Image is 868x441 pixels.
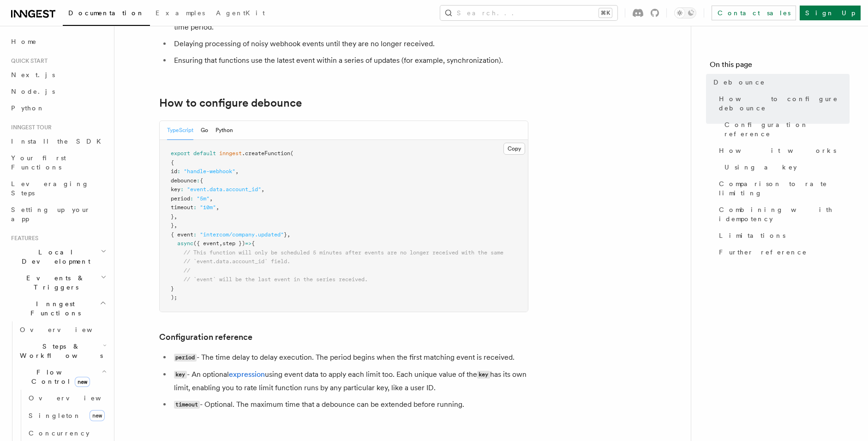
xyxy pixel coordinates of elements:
[184,168,235,175] span: "handle-webhook"
[171,294,177,301] span: );
[20,326,115,333] span: Overview
[184,249,503,256] span: // This function will only be scheduled 5 minutes after events are no longer received with the same
[7,296,108,321] button: Inngest Functions
[16,368,102,386] span: Flow Control
[229,370,265,379] a: expression
[11,88,55,95] span: Node.js
[159,331,252,344] a: Configuration reference
[7,244,108,270] button: Local Development
[719,205,850,224] span: Combining with idempotency
[90,410,105,421] span: new
[197,195,210,202] span: "5m"
[16,364,108,390] button: Flow Controlnew
[180,186,184,193] span: :
[11,37,37,46] span: Home
[7,201,108,227] a: Setting up your app
[724,163,797,172] span: Using a key
[712,6,796,20] a: Contact sales
[171,54,528,67] li: Ensuring that functions use the latest event within a series of updates (for example, synchroniza...
[719,94,850,113] span: How to configure debounce
[715,201,850,227] a: Combining with idempotency
[177,168,180,175] span: :
[197,177,200,184] span: :
[719,179,850,198] span: Comparison to rate limiting
[11,180,89,197] span: Leveraging Steps
[25,406,108,425] a: Singletonnew
[7,175,108,201] a: Leveraging Steps
[11,154,66,171] span: Your first Functions
[201,121,208,140] button: Go
[174,222,177,229] span: ,
[171,195,190,202] span: period
[721,159,850,175] a: Using a key
[156,9,205,17] span: Examples
[715,91,850,116] a: How to configure debounce
[599,8,612,18] kbd: ⌘K
[715,227,850,244] a: Limitations
[171,231,193,238] span: { event
[800,6,861,20] a: Sign Up
[7,235,38,242] span: Features
[7,270,108,296] button: Events & Triggers
[11,104,45,112] span: Python
[216,121,233,140] button: Python
[193,231,197,238] span: :
[242,150,290,157] span: .createFunction
[200,231,284,238] span: "intercom/company.updated"
[171,285,174,292] span: }
[674,7,696,18] button: Toggle dark mode
[16,342,103,360] span: Steps & Workflows
[219,150,242,157] span: inngest
[290,150,293,157] span: (
[7,133,108,150] a: Install the SDK
[7,273,101,292] span: Events & Triggers
[477,371,490,379] code: key
[171,37,528,50] li: Delaying processing of noisy webhook events until they are no longer received.
[171,213,174,220] span: }
[710,74,850,91] a: Debounce
[7,83,108,100] a: Node.js
[193,240,219,247] span: ({ event
[171,168,177,175] span: id
[284,231,287,238] span: }
[287,231,290,238] span: ,
[29,394,124,402] span: Overview
[11,206,90,223] span: Setting up your app
[7,100,108,116] a: Python
[7,33,108,50] a: Home
[11,138,107,145] span: Install the SDK
[193,150,216,157] span: default
[7,57,48,65] span: Quick start
[222,240,245,247] span: step })
[503,143,525,155] button: Copy
[719,146,836,155] span: How it works
[184,258,290,265] span: // `event.data.account_id` field.
[171,177,197,184] span: debounce
[200,204,216,211] span: "10m"
[171,186,180,193] span: key
[710,59,850,74] h4: On this page
[11,71,55,79] span: Next.js
[210,195,213,202] span: ,
[63,3,150,26] a: Documentation
[174,371,187,379] code: key
[261,186,264,193] span: ,
[187,186,261,193] span: "event.data.account_id"
[216,9,265,17] span: AgentKit
[245,240,251,247] span: =>
[235,168,239,175] span: ,
[190,195,193,202] span: :
[7,66,108,83] a: Next.js
[216,204,219,211] span: ,
[68,9,144,17] span: Documentation
[713,78,765,87] span: Debounce
[715,142,850,159] a: How it works
[719,248,807,257] span: Further reference
[715,175,850,201] a: Comparison to rate limiting
[200,177,203,184] span: {
[210,3,270,25] a: AgentKit
[171,368,528,394] li: - An optional using event data to apply each limit too. Each unique value of the has its own limi...
[174,354,197,362] code: period
[7,124,52,131] span: Inngest tour
[184,276,368,283] span: // `event` will be the last event in the series received.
